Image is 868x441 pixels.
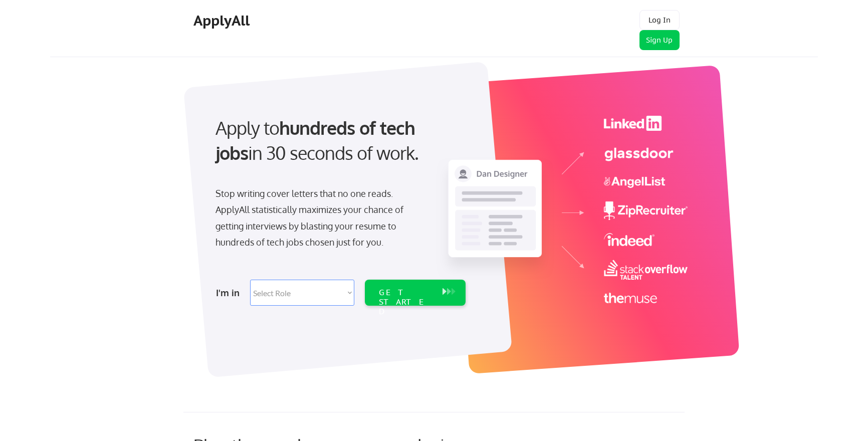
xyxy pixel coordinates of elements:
div: Apply to in 30 seconds of work. [215,115,462,166]
div: I'm in [216,285,244,301]
div: GET STARTED [379,288,432,317]
div: ApplyAll [193,12,253,29]
div: Stop writing cover letters that no one reads. ApplyAll statistically maximizes your chance of get... [215,185,421,251]
strong: hundreds of tech jobs [215,116,419,164]
button: Log In [639,10,680,30]
button: Sign Up [639,30,680,50]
